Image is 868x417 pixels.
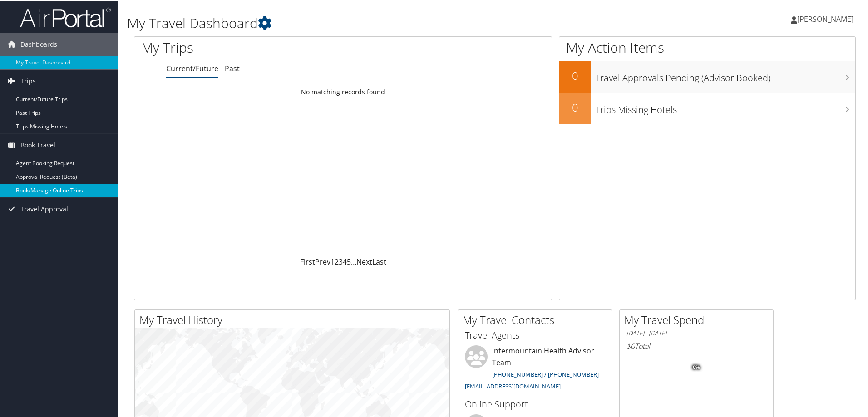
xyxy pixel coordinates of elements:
[347,256,351,266] a: 5
[559,67,591,83] h2: 0
[465,397,605,410] h3: Online Support
[315,256,330,266] a: Prev
[626,340,766,350] h6: Total
[559,37,855,56] h1: My Action Items
[335,256,339,266] a: 2
[141,37,371,56] h1: My Trips
[20,133,55,156] span: Book Travel
[465,381,561,389] a: [EMAIL_ADDRESS][DOMAIN_NAME]
[127,13,617,32] h1: My Travel Dashboard
[351,256,356,266] span: …
[343,256,347,266] a: 4
[596,66,855,83] h3: Travel Approvals Pending (Advisor Booked)
[626,328,766,337] h6: [DATE] - [DATE]
[20,69,36,92] span: Trips
[596,98,855,115] h3: Trips Missing Hotels
[624,311,773,327] h2: My Travel Spend
[626,340,635,350] span: $0
[225,63,240,73] a: Past
[20,32,57,55] span: Dashboards
[166,63,218,73] a: Current/Future
[300,256,315,266] a: First
[20,6,111,27] img: airportal-logo.png
[791,5,863,32] a: [PERSON_NAME]
[372,256,386,266] a: Last
[559,92,855,123] a: 0Trips Missing Hotels
[463,311,612,327] h2: My Travel Contacts
[20,197,68,220] span: Travel Approval
[460,344,609,393] li: Intermountain Health Advisor Team
[559,99,591,114] h2: 0
[559,60,855,92] a: 0Travel Approvals Pending (Advisor Booked)
[330,256,335,266] a: 1
[356,256,372,266] a: Next
[465,328,605,341] h3: Travel Agents
[693,364,700,369] tspan: 0%
[339,256,343,266] a: 3
[134,83,552,99] td: No matching records found
[797,13,853,23] span: [PERSON_NAME]
[139,311,449,327] h2: My Travel History
[492,369,599,378] a: [PHONE_NUMBER] / [PHONE_NUMBER]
